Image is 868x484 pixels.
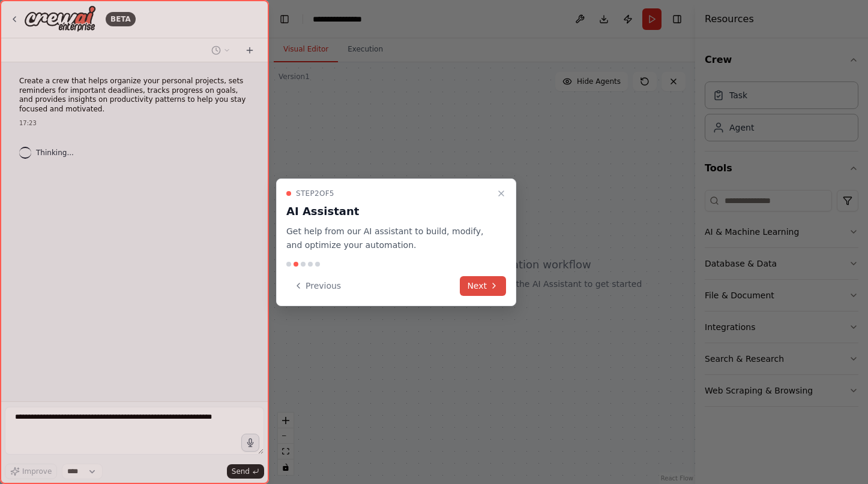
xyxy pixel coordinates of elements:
[460,276,506,296] button: Next
[494,186,508,201] button: Close walkthrough
[296,189,334,198] span: Step 2 of 5
[286,203,492,220] h3: AI Assistant
[286,276,348,296] button: Previous
[276,11,293,28] button: Hide left sidebar
[286,225,492,252] p: Get help from our AI assistant to build, modify, and optimize your automation.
